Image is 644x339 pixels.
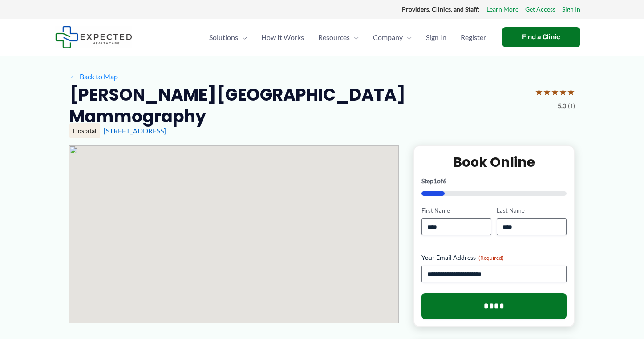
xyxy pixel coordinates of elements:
span: ← [69,72,78,81]
label: Your Email Address [421,253,567,262]
span: Register [461,22,486,53]
span: Resources [318,22,350,53]
nav: Primary Site Navigation [202,22,493,53]
span: (1) [568,100,575,112]
span: (Required) [478,254,504,261]
strong: Providers, Clinics, and Staff: [402,5,480,13]
a: CompanyMenu Toggle [366,22,419,53]
span: ★ [535,84,543,100]
div: Hospital [69,123,100,138]
span: Menu Toggle [350,22,359,53]
a: Learn More [486,4,518,15]
h2: [PERSON_NAME][GEOGRAPHIC_DATA] Mammography [69,84,528,128]
a: Get Access [525,4,555,15]
a: Sign In [562,4,580,15]
span: 1 [433,177,437,185]
a: ResourcesMenu Toggle [311,22,366,53]
p: Step of [421,178,567,184]
span: Solutions [209,22,238,53]
span: ★ [551,84,559,100]
a: SolutionsMenu Toggle [202,22,254,53]
span: ★ [559,84,567,100]
a: Find a Clinic [502,27,580,47]
span: Menu Toggle [403,22,412,53]
span: 6 [443,177,446,185]
span: ★ [567,84,575,100]
span: Sign In [426,22,446,53]
a: How It Works [254,22,311,53]
h2: Book Online [421,153,567,171]
span: How It Works [261,22,304,53]
span: ★ [543,84,551,100]
a: [STREET_ADDRESS] [104,126,166,135]
a: Register [454,22,493,53]
span: Company [373,22,403,53]
label: First Name [421,206,491,215]
img: Expected Healthcare Logo - side, dark font, small [55,26,132,48]
a: Sign In [419,22,454,53]
span: 5.0 [558,100,566,112]
label: Last Name [497,206,567,215]
a: ←Back to Map [69,70,118,83]
span: Menu Toggle [238,22,247,53]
